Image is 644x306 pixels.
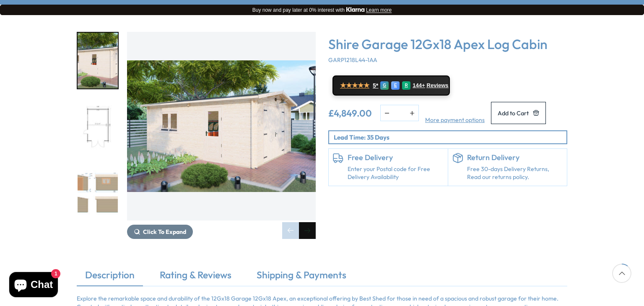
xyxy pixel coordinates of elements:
button: Add to Cart [491,102,546,124]
div: R [402,81,410,90]
span: Click To Expand [143,228,186,236]
button: Click To Expand [127,225,193,239]
div: Previous slide [282,222,299,239]
h6: Return Delivery [467,153,563,162]
span: ★★★★★ [340,81,369,89]
a: Rating & Reviews [151,268,240,286]
div: 2 / 10 [77,98,119,155]
h6: Free Delivery [348,153,444,162]
a: ★★★★★ 5* G E R 144+ Reviews [332,75,450,96]
div: G [380,81,389,90]
span: Reviews [427,82,449,89]
div: 1 / 10 [77,32,119,89]
span: GARP1218L44-1AA [328,56,377,64]
a: More payment options [425,116,485,124]
div: 3 / 10 [77,163,119,220]
a: Enter your Postal code for Free Delivery Availability [348,165,444,182]
a: Shipping & Payments [248,268,355,286]
ins: £4,849.00 [328,109,372,118]
img: Garage4x6-2_5S31919-2dplan_52fec042-6ad1-4d90-94b3-91204e917b4b_200x200.jpg [78,99,118,154]
h3: Shire Garage 12Gx18 Apex Log Cabin [328,36,567,52]
img: Shire Garage 12Gx18 Apex Log Cabin - Best Shed [127,32,316,220]
p: Free 30-days Delivery Returns, Read our returns policy. [467,165,563,182]
div: E [391,81,400,90]
img: Garage4x6-2_5S31919-elevations_47934137-42b8-4b7f-b1bf-25d43d0debdf_200x200.jpg [78,164,118,220]
a: Description [77,268,143,286]
p: Lead Time: 35 Days [334,133,566,142]
inbox-online-store-chat: Shopify online store chat [7,272,60,299]
img: Garage4x6-2_5S31919-2_09c12dbe-19e5-4e6e-9243-3c5005fc0e5a_200x200.jpg [78,33,118,88]
span: 144+ [413,82,425,89]
div: 1 / 10 [127,32,316,239]
span: Add to Cart [498,110,529,116]
div: Next slide [299,222,316,239]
